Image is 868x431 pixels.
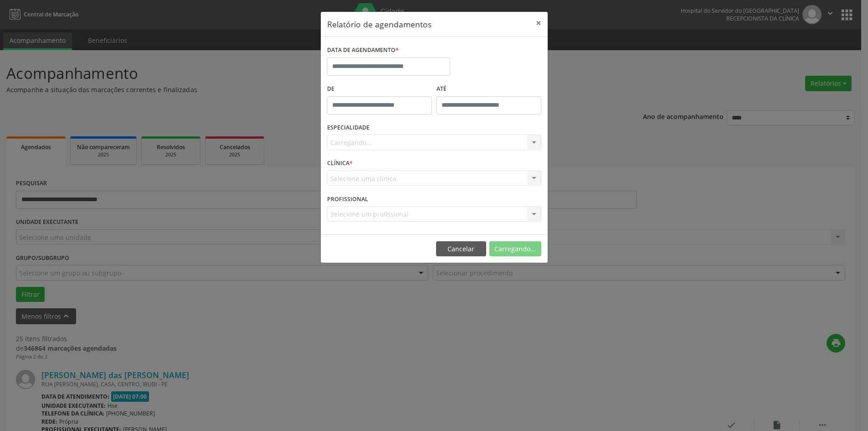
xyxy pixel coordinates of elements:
[437,82,541,96] label: ATÉ
[327,156,353,171] label: CLÍNICA
[489,241,541,257] button: Carregando...
[327,121,370,135] label: ESPECIALIDADE
[529,12,548,34] button: Close
[327,43,399,57] label: DATA DE AGENDAMENTO
[327,192,368,206] label: PROFISSIONAL
[327,82,432,96] label: De
[436,241,486,257] button: Cancelar
[327,18,431,30] h5: Relatório de agendamentos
